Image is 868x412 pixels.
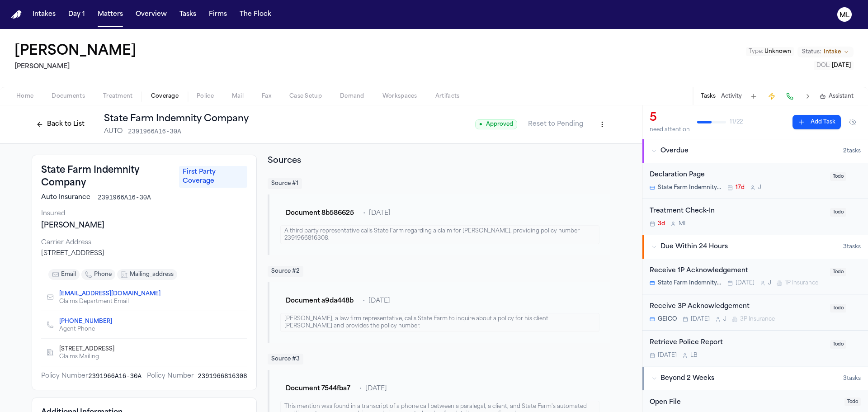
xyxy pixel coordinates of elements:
span: 3d [658,220,665,227]
div: Agent Phone [59,326,119,333]
img: Finch Logo [11,10,22,19]
span: Fax [262,93,271,100]
button: Day 1 [65,6,89,23]
span: 3P Insurance [740,316,775,323]
span: [DATE] [658,352,677,359]
span: Source # 1 [268,178,302,189]
span: Type : [749,49,763,54]
span: 17d [736,184,745,191]
button: Edit matter name [14,43,137,60]
div: Open File [650,398,839,408]
span: Overdue [660,147,689,156]
span: Beyond 2 Weeks [660,374,714,383]
div: [PERSON_NAME], a law firm representative, calls State Farm to inquire about a policy for his clie... [280,313,599,332]
text: ML [840,12,849,19]
button: Firms [205,6,231,23]
button: Document a9da448b [280,293,359,309]
h2: Sources [268,155,610,167]
span: Case Setup [289,93,322,100]
span: Status: [802,48,821,56]
span: [DATE] [736,279,755,287]
span: [DATE] [368,297,390,306]
button: Tasks [176,6,200,23]
span: Todo [830,208,846,217]
div: Claims Mailing [59,353,122,360]
span: Auto Insurance [41,193,90,202]
div: Insured [41,209,247,218]
span: M L [679,220,687,227]
span: J [768,279,771,287]
span: L B [690,352,698,359]
button: Hide completed tasks (⌘⇧H) [844,115,861,129]
span: DOL : [816,63,830,68]
span: [DATE] [832,63,851,68]
div: A third party representative calls State Farm regarding a claim for [PERSON_NAME], providing poli... [280,225,599,244]
span: • [359,384,362,393]
span: Documents [52,93,85,100]
div: Retrieve Police Report [650,338,825,348]
span: Todo [844,398,861,406]
span: 2391966A16-30A [98,193,151,202]
span: Demand [340,93,364,100]
button: Edit DOL: 2025-07-29 [814,61,854,70]
span: First Party Coverage [179,166,247,188]
div: Receive 1P Acknowledgement [650,266,825,276]
button: Overdue2tasks [642,139,868,163]
span: [STREET_ADDRESS] [59,346,114,353]
button: Beyond 2 Weeks3tasks [642,367,868,390]
button: Activity [721,93,742,100]
span: Source # 2 [268,266,303,277]
span: Source # 3 [268,354,303,365]
span: 2391966A16-30A [88,372,142,381]
span: Todo [830,268,846,276]
div: [STREET_ADDRESS] [41,249,247,258]
span: Todo [830,340,846,349]
span: Unknown [764,49,791,54]
button: Change status from Intake [797,47,854,57]
div: Declaration Page [650,170,825,180]
span: 2391966816308 [198,372,247,381]
button: Intakes [29,6,59,23]
a: Overview [132,6,170,23]
div: [PERSON_NAME] [41,220,247,231]
span: 1P Insurance [785,279,818,287]
span: Treatment [103,93,133,100]
a: [EMAIL_ADDRESS][DOMAIN_NAME] [59,290,160,298]
h1: State Farm Indemnity Company [104,113,249,125]
button: Tasks [701,93,716,100]
span: 3 task s [843,375,861,382]
span: Todo [830,304,846,313]
div: Open task: Receive 1P Acknowledgement [642,259,868,295]
span: [DATE] [365,384,387,393]
div: Claims Department Email [59,298,168,305]
span: J [723,316,726,323]
a: [PHONE_NUMBER] [59,318,112,325]
span: email [61,271,76,278]
button: Document 7544fba7 [280,381,356,397]
span: • [363,209,365,218]
button: Reset to Pending [523,117,589,132]
button: Matters [94,6,127,23]
span: Coverage [151,93,179,100]
span: J [758,184,761,191]
button: Add Task [747,90,760,103]
span: GEICO [658,316,677,323]
span: 11 / 22 [730,118,743,126]
span: 2391966A16-30A [128,127,181,136]
span: 3 task s [843,243,861,251]
h3: State Farm Indemnity Company [41,164,174,189]
span: Artifacts [435,93,460,100]
span: Assistant [829,93,854,100]
span: AUTO [104,127,123,136]
button: Assistant [820,93,854,100]
span: ● [479,121,482,128]
button: Create Immediate Task [765,90,778,103]
button: The Flock [236,6,275,23]
div: Receive 3P Acknowledgement [650,302,825,312]
span: 2 task s [843,147,861,155]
